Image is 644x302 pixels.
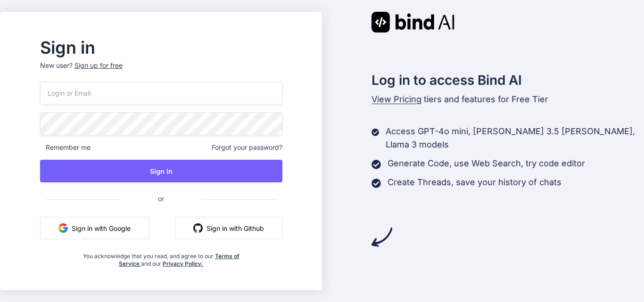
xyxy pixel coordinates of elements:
[40,82,282,105] input: Login or Email
[40,143,91,152] span: Remember me
[372,93,644,106] p: tiers and features for Free Tier
[40,217,149,239] button: Sign in with Google
[372,70,644,90] h2: Log in to access Bind AI
[372,12,454,33] img: Bind AI logo
[386,125,644,151] p: Access GPT-4o mini, [PERSON_NAME] 3.5 [PERSON_NAME], Llama 3 models
[212,143,282,152] span: Forgot your password?
[120,187,202,210] span: or
[58,223,68,233] img: google
[40,61,282,82] p: New user?
[388,157,585,170] p: Generate Code, use Web Search, try code editor
[40,40,282,55] h2: Sign in
[372,227,392,247] img: arrow
[193,223,203,233] img: github
[74,61,123,70] div: Sign up for free
[40,160,282,182] button: Sign In
[388,176,561,189] p: Create Threads, save your history of chats
[372,94,421,104] span: View Pricing
[175,217,282,239] button: Sign in with Github
[119,253,239,267] a: Terms of Service
[163,260,203,267] a: Privacy Policy.
[80,247,242,268] div: You acknowledge that you read, and agree to our and our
